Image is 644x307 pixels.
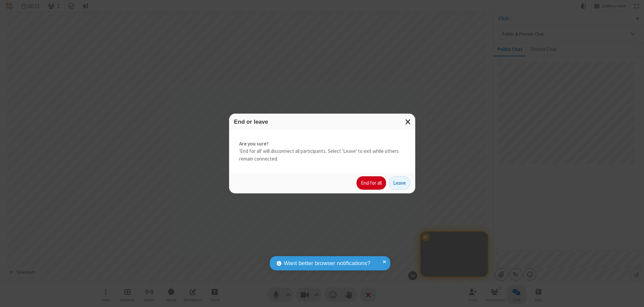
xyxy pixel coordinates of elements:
span: Want better browser notifications? [284,259,370,268]
div: 'End for all' will disconnect all participants. Select 'Leave' to exit while others remain connec... [229,130,415,173]
h3: End or leave [234,119,410,125]
strong: Are you sure? [239,140,405,148]
button: Close modal [401,114,415,130]
button: End for all [357,176,386,190]
button: Leave [389,176,410,190]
